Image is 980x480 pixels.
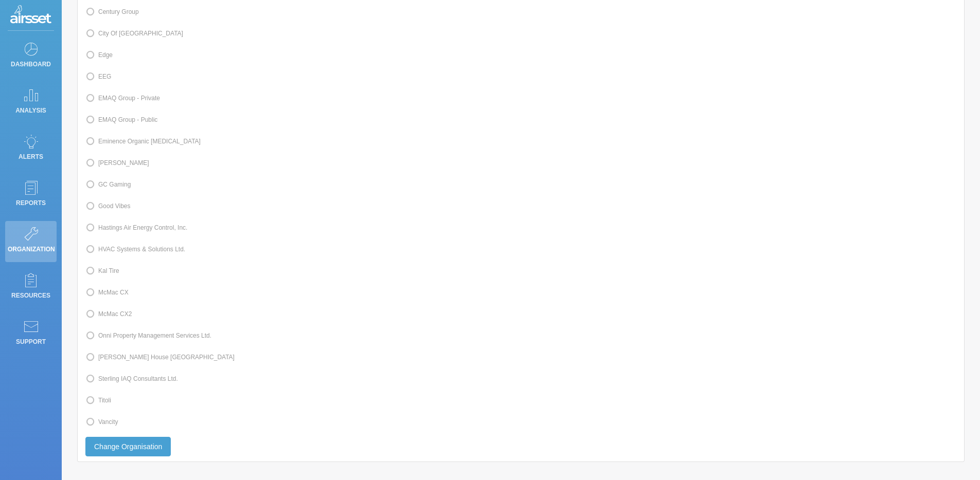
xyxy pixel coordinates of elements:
[85,221,187,234] label: Hastings Air Energy Control, Inc.
[10,5,51,26] img: Logo
[85,27,183,40] label: City of [GEOGRAPHIC_DATA]
[8,242,54,257] p: Organization
[85,91,160,105] label: EMAQ Group - Private
[85,70,111,83] label: EEG
[85,199,131,213] label: Good Vibes
[5,175,57,216] a: Reports
[8,288,54,303] p: Resources
[8,149,54,164] p: Alerts
[8,195,54,211] p: Reports
[85,286,129,299] label: McMac CX
[5,313,57,355] a: Support
[85,329,211,342] label: Onni Property Management Services Ltd.
[5,128,57,170] a: Alerts
[85,307,132,321] label: McMac CX2
[85,5,139,19] label: Century Group
[8,103,54,118] p: Analysis
[8,334,54,349] p: Support
[8,57,54,72] p: Dashboard
[85,437,171,456] button: Change Organisation
[85,178,131,191] label: GC Gaming
[5,36,57,77] a: Dashboard
[85,156,149,170] label: [PERSON_NAME]
[85,135,201,148] label: Eminence Organic [MEDICAL_DATA]
[85,264,119,278] label: Kal Tire
[85,394,111,407] label: Titoli
[85,350,235,364] label: [PERSON_NAME] House [GEOGRAPHIC_DATA]
[5,221,57,262] a: Organization
[85,113,157,126] label: EMAQ Group - Public
[85,243,185,256] label: HVAC Systems & Solutions Ltd.
[5,267,57,308] a: Resources
[85,415,118,429] label: Vancity
[85,48,113,62] label: Edge
[85,372,178,385] label: Sterling IAQ Consultants Ltd.
[5,82,57,123] a: Analysis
